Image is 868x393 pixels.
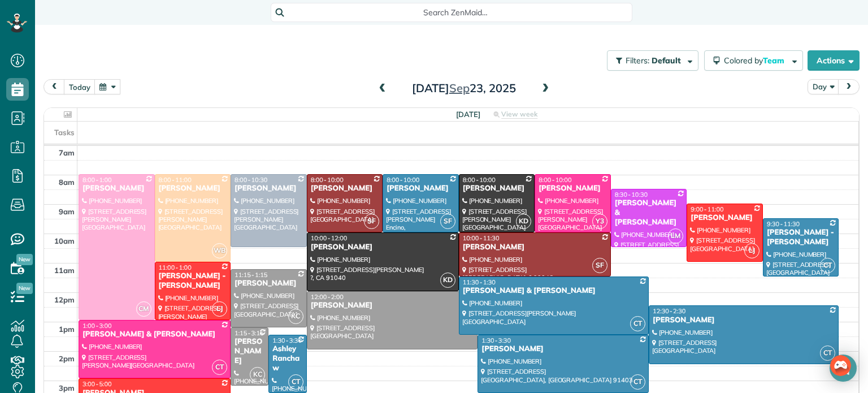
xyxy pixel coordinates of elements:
[592,258,607,273] span: SF
[767,220,800,228] span: 9:30 - 11:30
[288,309,303,324] span: KC
[54,236,75,245] span: 10am
[691,205,723,213] span: 9:00 - 11:00
[386,184,455,193] div: [PERSON_NAME]
[311,234,348,242] span: 10:00 - 12:00
[462,184,532,193] div: [PERSON_NAME]
[159,264,192,271] span: 11:00 - 1:00
[158,184,228,193] div: [PERSON_NAME]
[235,329,264,337] span: 1:15 - 3:15
[601,50,698,71] a: Filters: Default
[234,184,303,193] div: [PERSON_NAME]
[235,271,267,279] span: 11:15 - 1:15
[481,336,511,344] span: 1:30 - 3:30
[212,301,227,317] span: LJ
[463,234,500,242] span: 10:00 - 11:30
[668,228,683,244] span: LM
[744,243,759,258] span: LJ
[456,110,480,119] span: [DATE]
[630,374,645,390] span: CT
[288,374,303,390] span: CT
[724,55,788,66] span: Colored by
[652,316,835,325] div: [PERSON_NAME]
[393,82,535,94] h2: [DATE] 23, 2025
[83,380,112,388] span: 3:00 - 5:00
[763,55,786,66] span: Team
[82,330,227,339] div: [PERSON_NAME] & [PERSON_NAME]
[59,207,75,216] span: 9am
[250,367,265,382] span: KC
[83,322,112,330] span: 1:00 - 3:00
[449,81,470,95] span: Sep
[481,344,645,354] div: [PERSON_NAME]
[83,176,112,184] span: 8:00 - 1:00
[690,213,759,223] div: [PERSON_NAME]
[212,360,227,375] span: CT
[463,176,496,184] span: 8:00 - 10:00
[626,55,649,66] span: Filters:
[64,79,96,94] button: today
[501,110,537,119] span: View week
[59,383,75,392] span: 3pm
[59,325,75,334] span: 1pm
[820,346,835,361] span: CT
[653,307,685,315] span: 12:30 - 2:30
[212,243,227,258] span: WB
[59,178,75,187] span: 8am
[16,254,33,265] span: New
[652,55,682,66] span: Default
[704,50,803,71] button: Colored byTeam
[234,279,303,288] div: [PERSON_NAME]
[440,214,455,229] span: SF
[808,50,860,71] button: Actions
[630,316,645,331] span: CT
[538,184,607,193] div: [PERSON_NAME]
[808,79,839,94] button: Day
[614,198,684,227] div: [PERSON_NAME] & [PERSON_NAME]
[272,344,303,373] div: Ashley Ranchaw
[311,293,344,301] span: 12:00 - 2:00
[136,301,151,317] span: CM
[838,79,860,94] button: next
[59,354,75,363] span: 2pm
[462,243,607,252] div: [PERSON_NAME]
[820,258,835,273] span: CT
[59,148,75,157] span: 7am
[387,176,419,184] span: 8:00 - 10:00
[592,214,607,229] span: Y3
[54,128,75,137] span: Tasks
[766,228,836,247] div: [PERSON_NAME] - [PERSON_NAME]
[54,266,75,275] span: 11am
[440,273,455,288] span: KD
[82,184,151,193] div: [PERSON_NAME]
[364,214,379,229] span: SF
[235,176,267,184] span: 8:00 - 10:30
[615,191,648,198] span: 8:30 - 10:30
[463,278,496,286] span: 11:30 - 1:30
[54,295,75,304] span: 12pm
[272,336,302,344] span: 1:30 - 3:30
[539,176,571,184] span: 8:00 - 10:00
[16,283,33,294] span: New
[310,184,380,193] div: [PERSON_NAME]
[830,355,857,382] div: Open Intercom Messenger
[310,243,455,252] div: [PERSON_NAME]
[516,214,531,229] span: KD
[311,176,344,184] span: 8:00 - 10:00
[159,176,192,184] span: 8:00 - 11:00
[310,301,475,310] div: [PERSON_NAME]
[462,286,645,296] div: [PERSON_NAME] & [PERSON_NAME]
[234,337,265,366] div: [PERSON_NAME]
[158,271,228,291] div: [PERSON_NAME] - [PERSON_NAME]
[44,79,65,94] button: prev
[607,50,698,71] button: Filters: Default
